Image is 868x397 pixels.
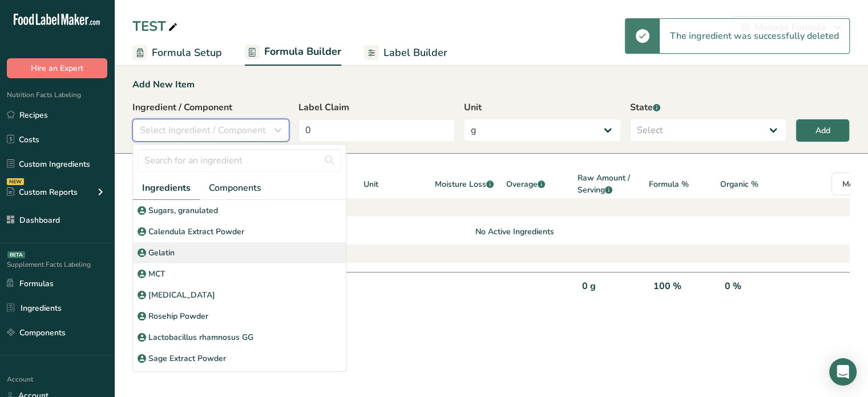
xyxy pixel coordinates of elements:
span: Formula Setup [152,45,222,61]
p: MCT [148,268,165,280]
div: Organic % [720,172,786,198]
a: Label Builder [364,40,447,66]
a: Formula Builder [245,39,341,66]
a: Formula Setup [132,40,222,66]
span: Formula Builder [264,44,341,59]
p: Sugars, granulated [148,204,218,216]
span: Moisture Loss [435,178,494,190]
div: TEST [132,16,180,37]
div: Add [815,125,830,137]
div: Unit [364,172,429,198]
span: Raw Amount / Serving [578,172,643,196]
label: Ingredient / Component [132,101,289,114]
label: Label Claim [298,101,455,114]
div: 0 g [578,279,643,303]
span: Label Builder [383,45,447,61]
p: Gelatin [148,247,175,259]
button: Add [796,119,850,142]
p: Lactobacillus rhamnosus GG [148,331,253,343]
label: Unit [464,101,621,114]
span: Ingredients [142,181,191,195]
span: Overage [506,178,545,190]
p: Calendula Extract Powder [148,226,244,238]
label: State [630,101,787,114]
span: Select Ingredient / Component [140,123,266,137]
button: Hire an Expert [7,58,107,78]
div: 100 % [649,279,714,303]
button: Manage Formula [731,16,850,39]
div: NEW [7,178,24,185]
button: Select Ingredient / Component [132,119,289,142]
span: Components [209,181,261,195]
div: 0 % [720,279,786,303]
input: Search for an ingredient [138,149,341,172]
div: The ingredient was successfully deleted [660,19,849,53]
span: More [842,179,861,190]
div: Add New Item [132,78,850,91]
p: [MEDICAL_DATA] [148,289,215,301]
div: Open Intercom Messenger [829,358,857,386]
div: Can't find your ingredient? [132,312,850,326]
div: Custom Reports [7,186,78,198]
div: Formula % [649,172,714,198]
div: BETA [7,251,25,258]
p: Rosehip Powder [148,310,208,322]
p: Sage Extract Powder [148,352,226,364]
